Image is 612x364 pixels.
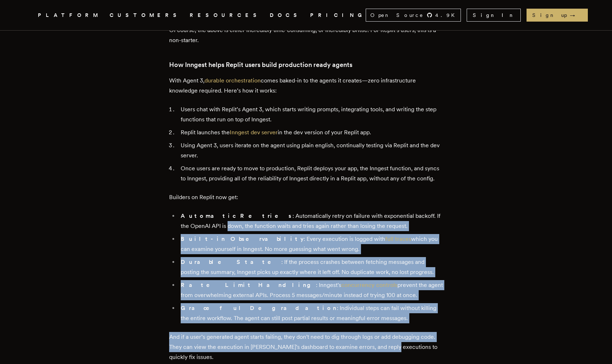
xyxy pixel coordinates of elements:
[179,280,443,300] li: : Inngest's prevent the agent from overwhelming external APIs. Process 5 messages/minute instead ...
[38,11,101,20] button: PLATFORM
[181,282,316,288] strong: Rate Limit Handling
[169,76,443,96] p: With Agent 3, comes baked-in to the agents it creates—zero infrastructure knowledge required. Her...
[179,211,443,231] li: : Automatically retry on failure with exponential backoff. If the OpenAI API is down, the functio...
[179,140,443,161] li: Using Agent 3, users iterate on the agent using plain english, continually testing via Replit and...
[179,234,443,254] li: : Every execution is logged with which you can examine yourself in Inngest. No more guessing what...
[385,235,411,242] a: full traces
[181,235,304,242] strong: Built-in Observability
[230,129,278,136] a: Inngest dev server
[169,60,443,70] h3: How Inngest helps Replit users build production ready agents
[179,303,443,323] li: : Individual steps can fail without killing the entire workflow. The agent can still post partial...
[179,163,443,184] li: Once users are ready to move to production, Replit deploys your app, the Inngest function, and sy...
[179,257,443,277] li: : If the process crashes between fetching messages and posting the summary, Inngest picks up exac...
[341,282,397,288] a: concurrency controls
[370,12,424,19] span: Open Source
[270,11,301,20] a: DOCS
[181,305,337,311] strong: Graceful Degradation
[190,11,261,20] button: RESOURCES
[204,77,261,84] a: durable orchestration
[181,259,281,265] strong: Durable State
[181,212,292,219] strong: Automatic Retries
[169,332,443,362] p: And if a user’s generated agent starts failing, they don't need to dig through logs or add debugg...
[527,9,588,22] a: Sign up
[169,25,443,45] p: Of course, the above is either incredibly time-consuming, or incredibly brittle. For Replit’s use...
[435,12,459,19] span: 4.9 K
[179,104,443,125] li: Users chat with Replit’s Agent 3, which starts writing prompts, integrating tools, and writing th...
[179,127,443,138] li: Replit launches the in the dev version of your Replit app.
[110,11,181,20] a: CUSTOMERS
[310,11,366,20] a: PRICING
[570,12,582,19] span: →
[169,192,443,202] p: Builders on Replit now get:
[467,9,521,22] a: Sign In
